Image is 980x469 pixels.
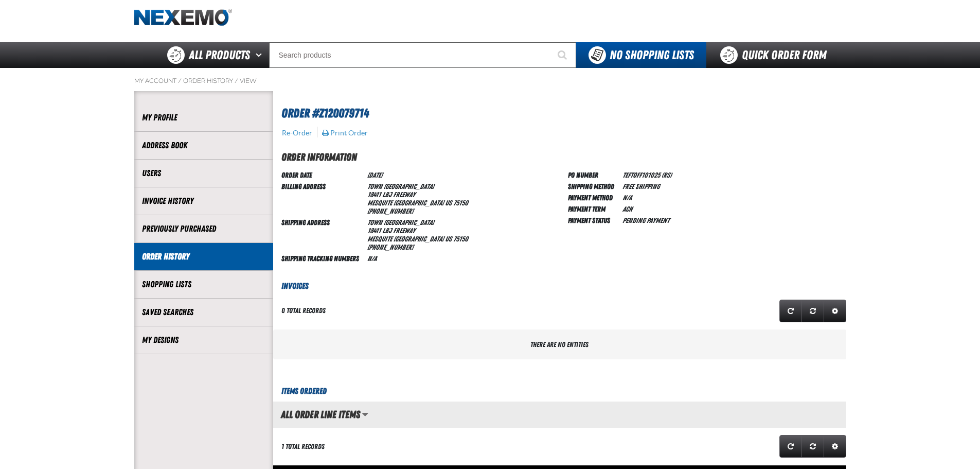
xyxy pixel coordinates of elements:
[394,199,444,207] span: [GEOGRAPHIC_DATA]
[576,42,706,68] button: You do not have available Shopping Lists. Open to Create a New List
[367,235,392,243] span: MESQUITE
[142,223,265,235] a: Previously Purchased
[183,77,233,85] a: Order History
[235,77,238,85] span: /
[134,9,232,27] a: Home
[801,300,824,322] a: Reset grid action
[622,205,632,213] span: ACH
[142,279,265,290] a: Shopping Lists
[394,235,444,243] span: [GEOGRAPHIC_DATA]
[142,167,265,179] a: Users
[568,214,618,225] td: Payment Status
[269,42,576,68] input: Search
[273,385,846,397] h3: Items Ordered
[142,334,265,346] a: My Designs
[281,106,369,120] span: Order #Z120079714
[568,192,618,203] td: Payment Method
[824,300,846,322] a: Expand or Collapse Grid Settings
[622,171,671,179] span: TEFTOFF101025 (rs)
[142,112,265,124] a: My Profile
[142,306,265,318] a: Saved Searches
[367,227,415,235] span: 18411 LBJ Freeway
[273,280,846,292] h3: Invoices
[622,194,632,202] span: N/A
[281,169,363,180] td: Order Date
[453,235,468,243] bdo: 75150
[550,42,576,68] button: Start Searching
[706,42,846,68] a: Quick Order Form
[568,180,618,192] td: Shipping Method
[142,195,265,207] a: Invoice History
[453,199,468,207] bdo: 75150
[801,435,824,458] a: Reset grid action
[568,203,618,214] td: Payment Term
[568,169,618,180] td: PO Number
[362,406,368,423] button: Manage grid views. Current view is All Order Line Items
[240,77,257,85] a: View
[367,182,434,190] span: Town [GEOGRAPHIC_DATA]
[445,235,452,243] span: US
[367,254,377,263] span: N/A
[367,171,382,179] span: [DATE]
[622,182,660,190] span: Free Shipping
[142,140,265,151] a: Address Book
[445,199,452,207] span: US
[367,199,392,207] span: MESQUITE
[178,77,182,85] span: /
[367,218,434,227] span: Town [GEOGRAPHIC_DATA]
[281,128,313,137] button: Re-Order
[134,77,176,85] a: My Account
[281,216,363,252] td: Shipping Address
[134,77,846,85] nav: Breadcrumbs
[134,9,232,27] img: Nexemo logo
[610,48,694,62] span: No Shopping Lists
[142,251,265,263] a: Order History
[367,190,415,199] span: 18411 LBJ Freeway
[281,442,325,451] div: 1 total records
[779,435,802,458] a: Refresh grid action
[779,300,802,322] a: Refresh grid action
[530,340,589,349] span: There are no entities
[322,128,368,137] button: Print Order
[273,409,360,420] h2: All Order Line Items
[367,243,414,251] bdo: [PHONE_NUMBER]
[189,46,250,64] span: All Products
[824,435,846,458] a: Expand or Collapse Grid Settings
[622,216,669,224] span: Pending payment
[281,149,846,165] h2: Order Information
[281,180,363,216] td: Billing Address
[281,252,363,264] td: Shipping Tracking Numbers
[281,306,326,316] div: 0 total records
[367,207,414,215] bdo: [PHONE_NUMBER]
[252,42,269,68] button: Open All Products pages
